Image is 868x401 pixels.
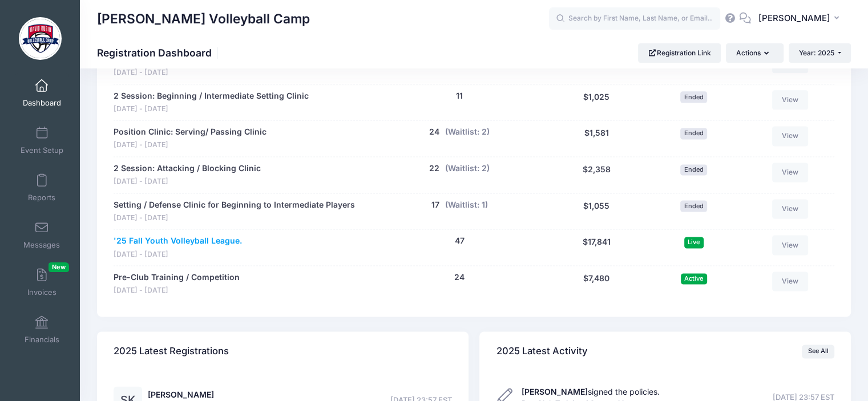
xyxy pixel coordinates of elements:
span: Ended [680,200,707,211]
a: InvoicesNew [15,262,69,302]
button: (Waitlist: 2) [445,163,490,175]
span: [PERSON_NAME] [758,12,830,25]
span: Ended [680,128,707,139]
button: 22 [429,163,439,175]
a: Pre-Club Training / Competition [114,272,240,283]
button: Actions [726,43,783,63]
a: '25 Fall Youth Volleyball League. [114,235,242,247]
strong: [PERSON_NAME] [522,387,588,396]
a: Reports [15,168,69,208]
span: Ended [680,91,707,102]
span: [DATE] - [DATE] [114,249,242,260]
span: Year: 2025 [799,48,834,57]
span: New [49,262,69,272]
span: Invoices [27,287,56,297]
span: Live [684,237,704,248]
a: 2 Session: Beginning / Intermediate Setting Clinic [114,90,309,102]
span: [DATE] - [DATE] [114,140,267,151]
a: Position Clinic: Serving/ Passing Clinic [114,126,267,138]
button: 24 [429,126,439,138]
span: Active [681,273,707,284]
span: [DATE] - [DATE] [114,104,309,115]
div: $17,841 [546,235,647,260]
a: View [772,163,809,182]
h1: [PERSON_NAME] Volleyball Camp [97,6,310,32]
a: View [772,199,809,218]
span: [DATE] - [DATE] [114,213,355,224]
span: [DATE] - [DATE] [114,285,240,296]
div: $2,358 [546,163,647,187]
h4: 2025 Latest Registrations [114,335,229,367]
span: Financials [25,335,59,345]
a: Registration Link [638,43,721,63]
a: 2 Session: Attacking / Blocking Clinic [114,163,261,175]
button: (Waitlist: 1) [445,199,488,211]
button: Year: 2025 [789,43,851,63]
a: Setting / Defense Clinic for Beginning to Intermediate Players [114,199,355,211]
img: David Rubio Volleyball Camp [19,17,62,60]
input: Search by First Name, Last Name, or Email... [549,7,720,30]
span: Event Setup [21,145,63,155]
span: [DATE] - [DATE] [114,67,231,78]
span: Dashboard [23,98,61,108]
span: Ended [680,164,707,175]
a: View [772,272,809,291]
div: $1,581 [546,126,647,151]
a: See All [802,345,834,358]
a: Financials [15,310,69,350]
button: 47 [455,235,465,247]
div: $1,025 [546,90,647,115]
a: Messages [15,215,69,255]
button: 24 [454,272,465,283]
a: Event Setup [15,120,69,160]
h1: Registration Dashboard [97,47,221,59]
a: Dashboard [15,73,69,113]
button: [PERSON_NAME] [751,6,851,32]
button: 17 [431,199,439,211]
div: $1,055 [546,199,647,224]
button: 11 [456,90,463,102]
a: [PERSON_NAME] [148,390,214,399]
a: View [772,90,809,110]
a: View [772,126,809,145]
h4: 2025 Latest Activity [496,335,588,367]
span: Messages [23,240,60,250]
a: View [772,235,809,254]
span: Reports [28,193,55,202]
span: [DATE] - [DATE] [114,176,261,187]
div: $7,480 [546,272,647,296]
a: [PERSON_NAME]signed the policies. [522,387,660,396]
button: (Waitlist: 2) [445,126,490,138]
